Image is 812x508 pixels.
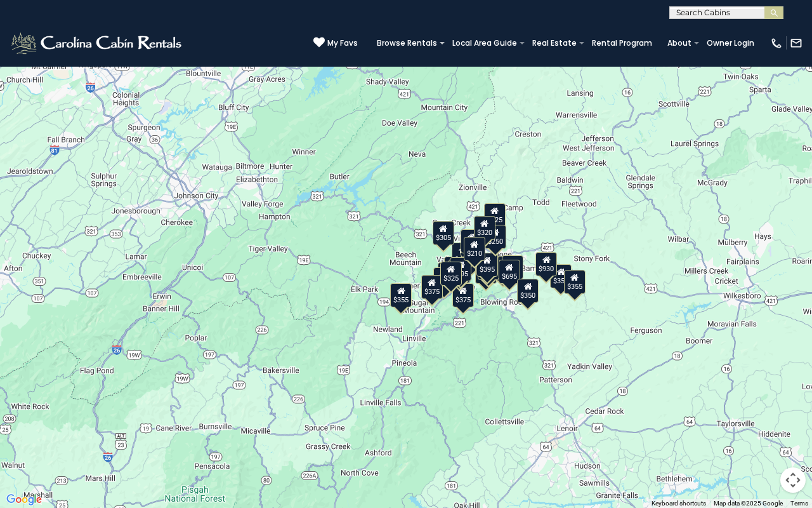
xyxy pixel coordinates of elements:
[526,34,583,52] a: Real Estate
[446,34,523,52] a: Local Area Guide
[10,30,185,56] img: White-1-2.png
[550,264,572,288] div: $355
[700,34,761,52] a: Owner Login
[661,34,698,52] a: About
[535,252,557,276] div: $930
[327,37,358,49] span: My Favs
[313,37,358,50] a: My Favs
[586,34,658,52] a: Rental Program
[370,34,443,52] a: Browse Rentals
[564,270,586,294] div: $355
[790,37,802,50] img: mail-regular-white.png
[770,37,783,50] img: phone-regular-white.png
